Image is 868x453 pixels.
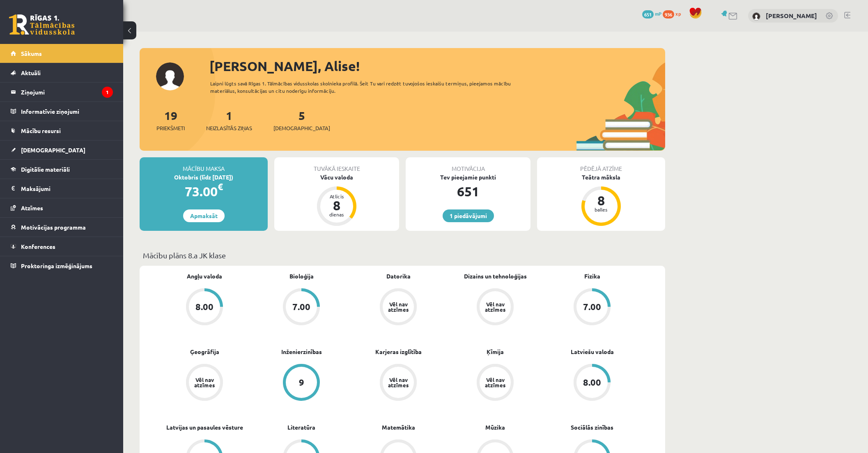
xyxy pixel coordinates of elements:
div: Tuvākā ieskaite [274,157,399,173]
span: 936 [663,10,674,18]
a: Literatūra [287,423,315,432]
div: 651 [406,182,530,201]
span: Proktoringa izmēģinājums [21,262,92,269]
a: 936 xp [663,10,685,17]
div: 7.00 [292,302,310,311]
a: Motivācijas programma [11,218,113,237]
a: 5[DEMOGRAPHIC_DATA] [273,108,330,132]
div: 8 [589,194,613,207]
a: Karjeras izglītība [375,347,422,356]
span: Aktuāli [21,69,41,76]
a: 8.00 [156,288,253,327]
a: Sociālās zinības [571,423,613,432]
a: 651 mP [642,10,661,17]
a: Dizains un tehnoloģijas [464,272,527,281]
div: Vēl nav atzīmes [484,377,507,388]
a: Vēl nav atzīmes [156,364,253,402]
a: Bioloģija [289,272,314,281]
a: Maksājumi [11,179,113,198]
a: Latviešu valoda [571,347,614,356]
a: Datorika [386,272,411,281]
div: Laipni lūgts savā Rīgas 1. Tālmācības vidusskolas skolnieka profilā. Šeit Tu vari redzēt tuvojošo... [210,80,526,94]
a: Ķīmija [487,347,504,356]
p: Mācību plāns 8.a JK klase [143,250,662,261]
span: xp [675,10,681,17]
div: 73.00 [140,182,268,201]
a: Rīgas 1. Tālmācības vidusskola [9,14,75,35]
div: Atlicis [324,194,349,199]
a: 7.00 [253,288,350,327]
div: Vēl nav atzīmes [387,377,410,388]
div: Teātra māksla [537,173,665,182]
div: Vēl nav atzīmes [387,301,410,312]
span: mP [655,10,661,17]
div: 7.00 [583,302,601,311]
img: Alise Dilevka [752,12,760,21]
a: Angļu valoda [187,272,222,281]
a: Atzīmes [11,198,113,217]
a: Latvijas un pasaules vēsture [166,423,243,432]
div: 8.00 [195,302,214,311]
a: Konferences [11,237,113,256]
span: Konferences [21,243,55,250]
a: 9 [253,364,350,402]
a: 1Neizlasītās ziņas [206,108,252,132]
a: Vēl nav atzīmes [350,364,447,402]
a: Vēl nav atzīmes [350,288,447,327]
a: Ģeogrāfija [190,347,219,356]
span: 651 [642,10,654,18]
a: Fizika [584,272,600,281]
a: 8.00 [544,364,641,402]
a: 1 piedāvājumi [443,209,494,222]
a: Mūzika [485,423,505,432]
a: Sākums [11,44,113,63]
a: Mācību resursi [11,121,113,140]
a: Informatīvie ziņojumi [11,102,113,121]
span: € [218,181,223,193]
a: Aktuāli [11,63,113,82]
span: Sākums [21,50,42,57]
a: 19Priekšmeti [156,108,185,132]
a: Inženierzinības [281,347,322,356]
a: Vēl nav atzīmes [447,288,544,327]
a: Digitālie materiāli [11,160,113,179]
a: [PERSON_NAME] [766,11,817,20]
div: Vācu valoda [274,173,399,182]
legend: Maksājumi [21,179,113,198]
div: Tev pieejamie punkti [406,173,530,182]
a: Teātra māksla 8 balles [537,173,665,227]
legend: Informatīvie ziņojumi [21,102,113,121]
div: 8.00 [583,378,601,387]
a: Vēl nav atzīmes [447,364,544,402]
span: Digitālie materiāli [21,166,70,173]
div: Vēl nav atzīmes [484,301,507,312]
a: Matemātika [382,423,415,432]
div: Vēl nav atzīmes [193,377,216,388]
legend: Ziņojumi [21,83,113,101]
span: [DEMOGRAPHIC_DATA] [21,146,85,154]
span: Priekšmeti [156,124,185,132]
a: 7.00 [544,288,641,327]
div: Motivācija [406,157,530,173]
a: Apmaksāt [183,209,225,222]
div: balles [589,207,613,212]
div: 9 [299,378,304,387]
span: Mācību resursi [21,127,61,134]
i: 1 [102,87,113,98]
div: Mācību maksa [140,157,268,173]
span: Atzīmes [21,204,43,212]
div: 8 [324,199,349,212]
a: [DEMOGRAPHIC_DATA] [11,140,113,159]
a: Proktoringa izmēģinājums [11,256,113,275]
span: [DEMOGRAPHIC_DATA] [273,124,330,132]
a: Ziņojumi1 [11,83,113,101]
div: [PERSON_NAME], Alise! [209,56,665,76]
a: Vācu valoda Atlicis 8 dienas [274,173,399,227]
span: Neizlasītās ziņas [206,124,252,132]
span: Motivācijas programma [21,223,86,231]
div: dienas [324,212,349,217]
div: Pēdējā atzīme [537,157,665,173]
div: Oktobris (līdz [DATE]) [140,173,268,182]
